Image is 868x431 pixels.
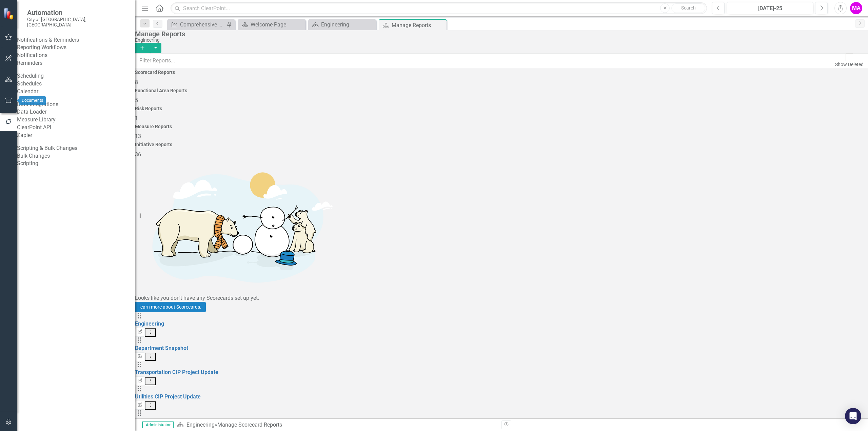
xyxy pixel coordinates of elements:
[310,20,374,29] a: Engineering
[27,8,128,17] span: Automation
[135,345,188,351] a: Department Snapshot
[671,3,705,13] button: Search
[135,106,868,111] h4: Risk Reports
[17,72,44,80] div: Scheduling
[845,408,861,424] div: Open Intercom Messenger
[135,53,831,68] input: Filter Reports...
[17,108,135,116] a: Data Loader
[727,2,813,14] button: [DATE]-25
[135,70,868,75] h4: Scorecard Reports
[251,20,304,29] div: Welcome Page
[135,142,868,147] h4: Initiative Reports
[17,52,135,59] a: Notifications
[17,59,135,67] a: Reminders
[239,20,304,29] a: Welcome Page
[135,88,868,93] h4: Functional Area Reports
[135,294,868,302] div: Looks like you don't have any Scorecards set up yet.
[135,369,218,375] a: Transportation CIP Project Update
[135,320,164,327] a: Engineering
[180,20,225,29] div: Comprehensive Active CIP
[135,159,338,294] img: Getting started
[850,2,862,14] button: MA
[135,393,201,400] a: Utilities CIP Project Update
[135,124,868,129] h4: Measure Reports
[392,21,445,30] div: Manage Reports
[17,132,135,139] a: Zapier
[177,421,496,429] div: » Manage Scorecard Reports
[17,88,135,96] a: Calendar
[681,5,696,11] span: Search
[17,144,77,152] div: Scripting & Bulk Changes
[17,80,135,88] a: Schedules
[3,8,15,20] img: ClearPoint Strategy
[27,17,128,28] small: City of [GEOGRAPHIC_DATA], [GEOGRAPHIC_DATA]
[17,160,135,168] a: Scripting
[321,20,374,29] div: Engineering
[135,38,865,43] div: Engineering
[17,36,79,44] div: Notifications & Reminders
[835,61,864,68] div: Show Deleted
[135,30,865,38] div: Manage Reports
[171,2,707,14] input: Search ClearPoint...
[17,152,135,160] a: Bulk Changes
[169,20,225,29] a: Comprehensive Active CIP
[135,302,206,312] a: learn more about Scorecards.
[186,422,215,428] a: Engineering
[17,124,135,132] a: ClearPoint API
[142,422,174,428] span: Administrator
[17,44,135,52] a: Reporting Workflows
[19,96,46,105] div: Documents
[17,116,135,124] a: Measure Library
[135,418,196,424] a: Parks CIP Project Update
[729,4,811,13] div: [DATE]-25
